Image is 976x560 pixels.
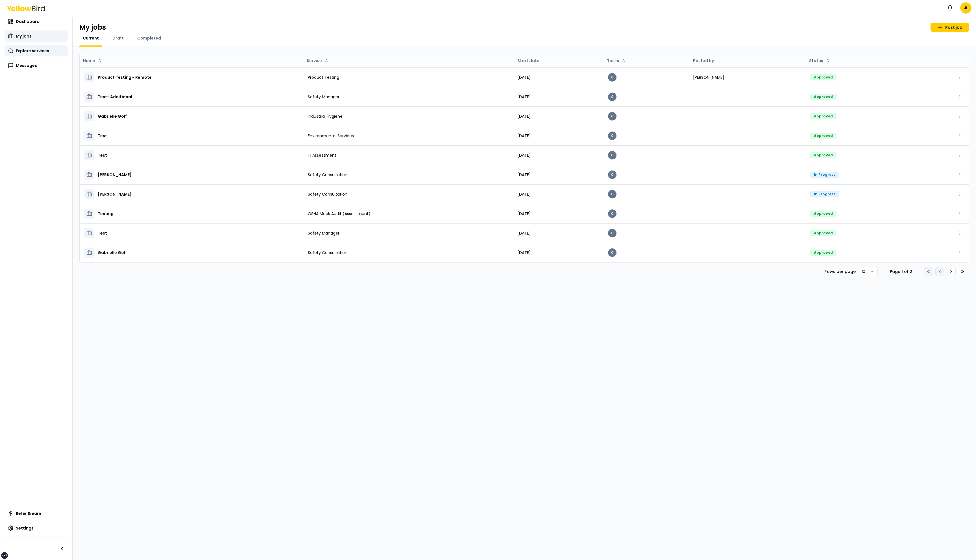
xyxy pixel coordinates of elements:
[98,72,152,82] h3: Product Testing - Remote
[607,58,619,64] span: Tasks
[79,35,102,41] a: Current
[809,58,823,64] span: Status
[98,131,107,141] h3: Test
[810,113,836,119] div: Approved
[112,35,124,41] span: Draft
[608,93,616,101] div: 0
[608,170,616,179] div: 0
[810,94,836,100] div: Approved
[807,56,832,65] button: Status
[517,230,531,236] span: [DATE]
[98,111,127,121] h3: Gabrielle Golf
[1,553,8,558] div: 2xl
[517,113,531,119] span: [DATE]
[608,132,616,140] div: 0
[308,172,347,178] span: Safety Consultation
[608,209,616,218] div: 0
[308,113,343,119] span: Industrial Hygiene
[16,19,40,24] span: Dashboard
[608,229,616,237] div: 0
[608,151,616,159] div: 0
[689,67,806,87] td: [PERSON_NAME]
[308,250,347,255] span: Safety Consultation
[824,269,856,274] p: Rows per page
[810,74,836,80] div: Approved
[308,133,354,139] span: Environmental Services
[5,508,68,519] a: Refer & earn
[79,23,106,32] h1: My jobs
[81,56,104,65] button: Name
[689,54,806,67] th: Posted by
[931,23,969,32] a: Post job
[83,35,99,41] span: Current
[109,35,127,41] a: Draft
[308,152,336,158] span: IH Assessment
[308,211,371,216] span: OSHA Mock Audit (Assessment)
[98,92,132,102] h3: Test- Additional
[308,75,339,80] span: Product Testing
[810,230,836,236] div: Approved
[16,525,34,531] span: Settings
[5,45,68,56] a: Explore services
[608,73,616,82] div: 0
[517,172,531,178] span: [DATE]
[308,94,339,100] span: Safety Manager
[810,133,836,139] div: Approved
[810,152,836,158] div: Approved
[517,250,531,255] span: [DATE]
[5,30,68,42] a: My jobs
[98,189,132,199] h3: [PERSON_NAME]
[134,35,164,41] a: Completed
[308,230,339,236] span: Safety Manager
[83,58,95,64] span: Name
[605,56,628,65] button: Tasks
[517,94,531,100] span: [DATE]
[308,191,347,197] span: Safety Consultation
[16,511,41,516] span: Refer & earn
[98,209,114,219] h3: Testing
[608,190,616,198] div: 0
[307,58,322,64] span: Service
[513,54,604,67] th: Start date
[810,211,836,217] div: Approved
[517,152,531,158] span: [DATE]
[98,150,107,160] h3: Test
[517,75,531,80] span: [DATE]
[16,63,37,68] span: Messages
[137,35,161,41] span: Completed
[887,269,915,274] div: Page 1 of 2
[960,2,971,14] span: JL
[810,172,839,178] div: In Progress
[517,211,531,216] span: [DATE]
[304,56,331,65] button: Service
[98,170,132,180] h3: [PERSON_NAME]
[98,228,107,238] h3: Test
[5,522,68,534] a: Settings
[810,250,836,256] div: Approved
[98,248,127,258] h3: Gabrielle Golf
[608,248,616,257] div: 0
[16,48,49,54] span: Explore services
[517,191,531,197] span: [DATE]
[517,133,531,139] span: [DATE]
[608,112,616,121] div: 0
[810,191,839,197] div: In Progress
[5,16,68,27] a: Dashboard
[5,60,68,71] a: Messages
[16,33,32,39] span: My jobs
